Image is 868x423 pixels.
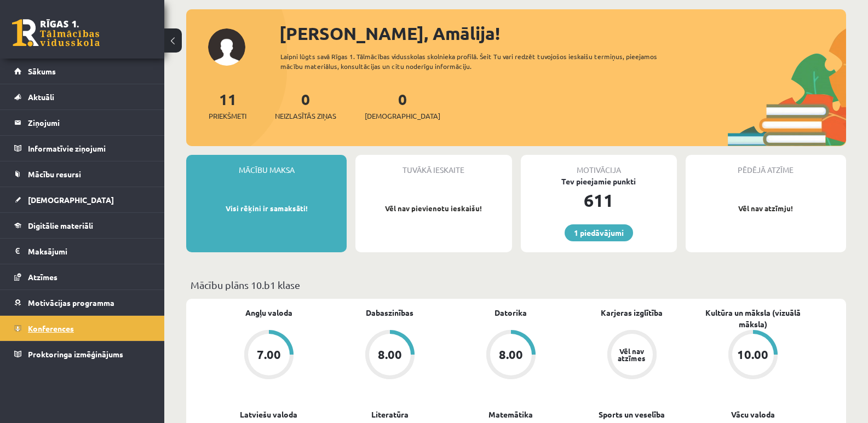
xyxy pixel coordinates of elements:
a: 0Neizlasītās ziņas [275,89,336,121]
a: Digitālie materiāli [14,213,151,238]
legend: Ziņojumi [28,110,151,135]
a: Datorika [495,307,527,318]
a: 7.00 [208,330,329,381]
a: Informatīvie ziņojumi [14,136,151,161]
div: 8.00 [378,349,402,361]
div: Laipni lūgts savā Rīgas 1. Tālmācības vidusskolas skolnieka profilā. Šeit Tu vari redzēt tuvojošo... [280,51,676,71]
span: Neizlasītās ziņas [275,111,336,121]
a: Latviešu valoda [240,409,297,420]
p: Mācību plāns 10.b1 klase [191,277,842,292]
a: Konferences [14,316,151,341]
div: Tev pieejamie punkti [521,176,677,187]
span: Priekšmeti [209,111,246,121]
div: 7.00 [257,349,281,361]
p: Visi rēķini ir samaksāti! [192,203,341,214]
a: 1 piedāvājumi [565,224,633,241]
a: Kultūra un māksla (vizuālā māksla) [692,307,813,330]
div: Pēdējā atzīme [686,155,846,176]
a: Mācību resursi [14,161,151,187]
span: Digitālie materiāli [28,221,93,230]
a: Sākums [14,59,151,84]
a: 8.00 [450,330,571,381]
a: 10.00 [692,330,813,381]
span: Atzīmes [28,272,58,282]
a: Maksājumi [14,239,151,264]
a: Karjeras izglītība [601,307,663,318]
a: [DEMOGRAPHIC_DATA] [14,187,151,212]
span: Mācību resursi [28,169,81,179]
span: Sākums [28,66,56,76]
span: [DEMOGRAPHIC_DATA] [28,195,114,205]
div: Mācību maksa [186,155,347,176]
div: Vēl nav atzīmes [617,347,647,362]
a: Rīgas 1. Tālmācības vidusskola [12,19,100,47]
a: Angļu valoda [245,307,292,318]
a: Aktuāli [14,84,151,109]
a: Proktoringa izmēģinājums [14,341,151,367]
p: Vēl nav atzīmju! [691,203,841,214]
a: Dabaszinības [366,307,413,318]
div: 611 [521,187,677,213]
span: [DEMOGRAPHIC_DATA] [365,111,440,121]
div: Motivācija [521,155,677,176]
span: Konferences [28,323,74,333]
a: Matemātika [488,409,533,420]
div: 10.00 [737,349,768,361]
span: Aktuāli [28,92,54,102]
p: Vēl nav pievienotu ieskaišu! [361,203,506,214]
a: Literatūra [371,409,409,420]
span: Proktoringa izmēģinājums [28,349,123,359]
div: [PERSON_NAME], Amālija! [279,20,846,47]
div: Tuvākā ieskaite [355,155,511,176]
div: 8.00 [499,349,523,361]
a: 11Priekšmeti [209,89,246,121]
a: Vēl nav atzīmes [571,330,692,381]
legend: Informatīvie ziņojumi [28,136,151,161]
a: Atzīmes [14,264,151,289]
a: 8.00 [329,330,450,381]
legend: Maksājumi [28,239,151,264]
a: Motivācijas programma [14,290,151,315]
a: Vācu valoda [731,409,775,420]
a: 0[DEMOGRAPHIC_DATA] [365,89,440,121]
a: Sports un veselība [599,409,665,420]
a: Ziņojumi [14,110,151,135]
span: Motivācijas programma [28,298,114,308]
